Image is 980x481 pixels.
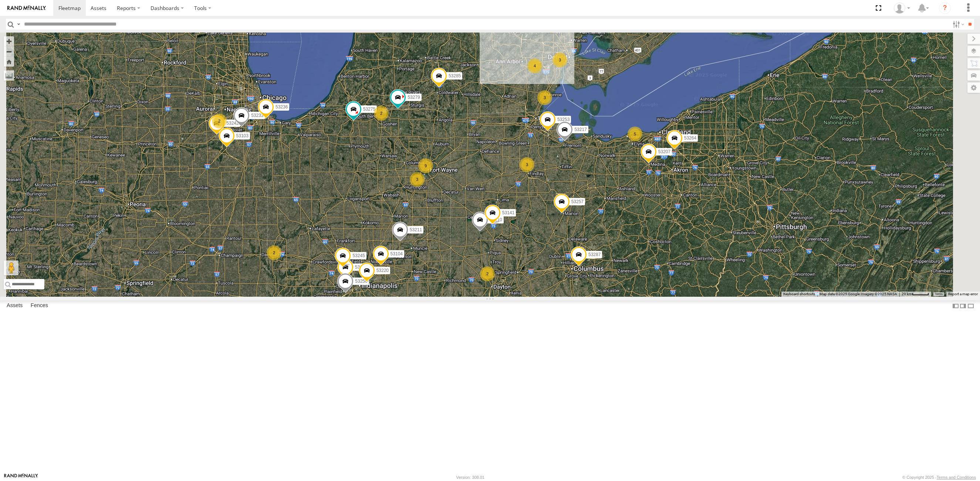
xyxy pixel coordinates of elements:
div: 3 [537,90,552,105]
span: 53253 [557,117,570,122]
div: 4 [527,58,542,73]
button: Map Scale: 20 km per 42 pixels [899,292,931,297]
div: Version: 308.01 [456,475,484,480]
a: Terms (opens in new tab) [935,293,943,296]
div: 3 [410,172,425,187]
a: Terms and Conditions [937,475,976,480]
span: 53257 [571,199,584,204]
span: 53103 [236,134,249,139]
div: 5 [628,127,642,141]
div: Miky Transport [891,3,913,14]
span: 53141 [502,210,514,215]
span: 53279 [408,95,420,100]
span: 53287 [588,252,601,257]
span: 53233 [251,113,263,118]
button: Zoom in [4,36,14,46]
button: Keyboard shortcuts [783,292,815,297]
div: 3 [552,53,567,67]
button: Zoom out [4,46,14,57]
span: 53217 [574,127,587,132]
a: Visit our Website [4,474,38,481]
span: 53104 [391,252,403,257]
label: Search Filter Options [950,19,966,30]
label: Map Settings [967,83,980,93]
a: Report a map error [948,292,978,296]
span: 53149 [355,265,367,270]
div: 9 [418,158,433,173]
span: 53285 [449,73,461,78]
span: 53207 [658,149,670,154]
label: Assets [3,301,26,311]
span: 53242 [226,121,239,126]
span: 53236 [276,104,288,110]
div: 2 [480,266,495,281]
div: 2 [374,106,389,121]
span: 53275 [363,107,375,112]
span: 53210 [490,217,502,222]
label: Dock Summary Table to the Left [952,300,959,311]
div: 2 [212,114,227,128]
div: 2 [267,245,281,260]
img: rand-logo.svg [7,6,46,11]
span: 53250 [355,279,367,284]
span: 53220 [376,268,389,273]
span: 20 km [902,292,912,296]
label: Fences [27,301,52,311]
label: Measure [4,70,14,81]
button: Zoom Home [4,57,14,67]
span: 53264 [684,136,696,141]
div: © Copyright 2025 - [902,475,976,480]
i: ? [939,2,951,14]
label: Dock Summary Table to the Right [959,300,967,311]
label: Search Query [16,19,21,30]
span: 53245 [352,253,365,258]
span: 53211 [410,227,422,232]
label: Hide Summary Table [967,300,974,311]
span: Map data ©2025 Google Imagery ©2025 NASA [820,292,897,296]
div: 3 [520,157,534,172]
button: Drag Pegman onto the map to open Street View [4,260,18,275]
